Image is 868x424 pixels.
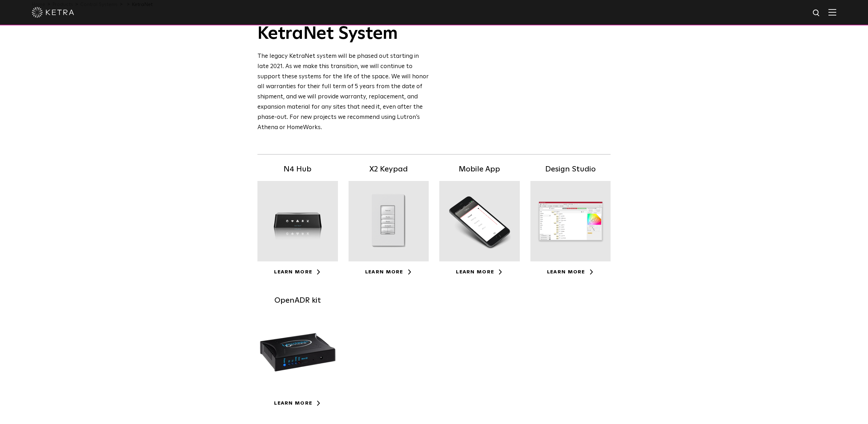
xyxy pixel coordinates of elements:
[257,295,338,307] h5: OpenADR kit
[547,269,594,274] a: Learn More
[257,23,429,44] h1: KetraNet System
[32,7,74,18] img: ketra-logo-2019-white
[257,52,429,133] div: The legacy KetraNet system will be phased out starting in late 2021. As we make this transition, ...
[365,269,412,274] a: Learn More
[530,163,611,176] h5: Design Studio
[439,163,520,176] h5: Mobile App
[274,401,321,406] a: Learn More
[257,163,338,176] h5: N4 Hub
[828,9,836,16] img: Hamburger%20Nav.svg
[349,163,429,176] h5: X2 Keypad
[812,9,821,18] img: search icon
[274,269,321,274] a: Learn More
[456,269,503,274] a: Learn More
